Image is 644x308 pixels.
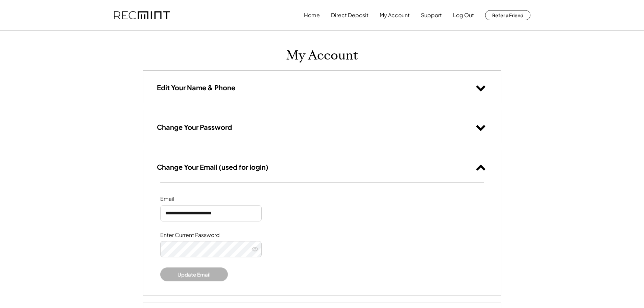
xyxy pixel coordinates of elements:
h3: Change Your Password [157,123,232,132]
button: Home [304,8,320,22]
img: recmint-logotype%403x.png [114,11,170,20]
button: My Account [380,8,410,22]
button: Direct Deposit [331,8,368,22]
h3: Edit Your Name & Phone [157,83,235,92]
div: Enter Current Password [160,232,228,239]
h1: My Account [286,48,358,64]
button: Log Out [453,8,474,22]
button: Update Email [160,267,228,281]
button: Refer a Friend [485,10,530,20]
div: Email [160,195,228,203]
h3: Change Your Email (used for login) [157,163,268,171]
button: Support [421,8,442,22]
